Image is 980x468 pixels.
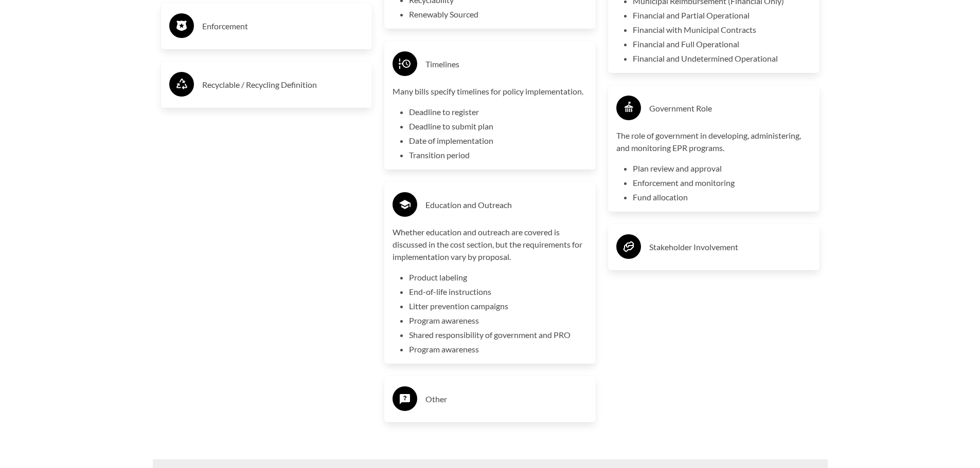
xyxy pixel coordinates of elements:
h3: Government Role [649,100,811,117]
h3: Enforcement [202,18,364,34]
li: Plan review and approval [633,162,811,175]
h3: Education and Outreach [425,197,587,213]
li: Litter prevention campaigns [409,300,587,312]
li: Deadline to submit plan [409,120,587,133]
li: Shared responsibility of government and PRO [409,329,587,341]
li: Product labeling [409,271,587,284]
h3: Stakeholder Involvement [649,239,811,255]
li: Fund allocation [633,191,811,203]
li: Enforcement and monitoring [633,177,811,189]
li: Financial with Municipal Contracts [633,24,811,36]
li: Financial and Full Operational [633,38,811,50]
li: Date of implementation [409,135,587,147]
h3: Recyclable / Recycling Definition [202,77,364,93]
li: Program awareness [409,343,587,355]
h3: Other [425,391,587,407]
li: Financial and Partial Operational [633,9,811,22]
p: Whether education and outreach are covered is discussed in the cost section, but the requirements... [393,226,587,263]
p: The role of government in developing, administering, and monitoring EPR programs. [616,129,811,154]
li: Transition period [409,149,587,161]
h3: Timelines [425,56,587,72]
li: End-of-life instructions [409,286,587,298]
li: Deadline to register [409,106,587,118]
li: Renewably Sourced [409,8,587,21]
li: Financial and Undetermined Operational [633,52,811,65]
p: Many bills specify timelines for policy implementation. [393,85,587,98]
li: Program awareness [409,314,587,327]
